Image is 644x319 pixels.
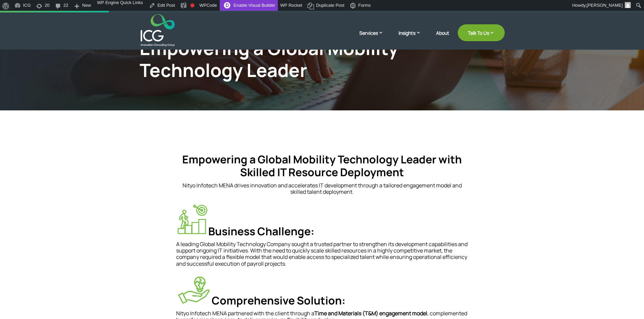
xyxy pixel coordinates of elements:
[140,37,421,81] div: Empowering a Global Mobility Technology Leader
[141,14,175,46] img: ICG
[176,153,468,182] h4: Empowering a Global Mobility Technology Leader with Skilled IT Resource Deployment
[190,3,194,7] div: Focus keyphrase not set
[458,24,505,41] a: Talk To Us
[176,275,468,310] h4: Comprehensive Solution:
[358,3,371,14] span: Forms
[359,29,390,46] a: Services
[314,310,427,317] strong: Time and Materials (T&M) engagement model
[316,3,344,14] span: Duplicate Post
[64,3,68,14] span: 22
[436,30,449,46] a: About
[176,241,468,267] p: A leading Global Mobility Technology Company sought a trusted partner to strengthen its developme...
[176,203,468,241] h4: Business Challenge:
[587,3,623,8] span: [PERSON_NAME]
[45,3,49,14] span: 20
[531,246,644,319] iframe: Chat Widget
[176,182,468,195] p: Nityo Infotech MENA drives innovation and accelerates IT development through a tailored engagemen...
[399,29,428,46] a: Insights
[82,3,91,14] span: New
